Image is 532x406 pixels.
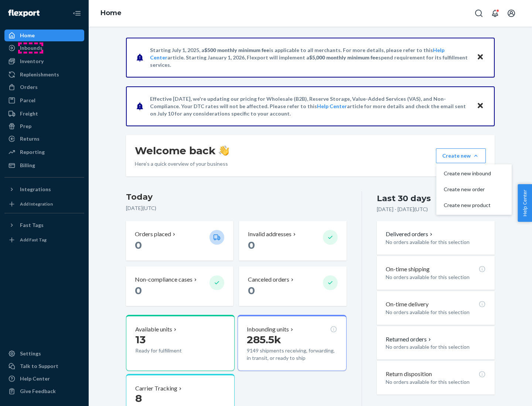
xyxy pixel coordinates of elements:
[20,110,38,117] div: Freight
[126,266,233,306] button: Non-compliance cases 0
[100,9,122,17] a: Home
[126,315,235,371] button: Available units13Ready for fulfillment
[247,333,281,346] span: 285.5k
[20,201,53,207] div: Add Integration
[386,265,430,273] p: On-time shipping
[20,221,44,229] div: Fast Tags
[248,230,291,238] p: Invalid addresses
[4,69,84,80] a: Replenishments
[126,204,347,212] p: [DATE] ( UTC )
[438,197,510,213] button: Create new product
[4,183,84,195] button: Integrations
[20,44,42,52] div: Inbounds
[386,370,432,378] p: Return disposition
[135,239,142,251] span: 0
[20,362,58,370] div: Talk to Support
[4,30,84,41] a: Home
[20,375,50,382] div: Help Center
[20,58,44,65] div: Inventory
[444,203,491,208] span: Create new product
[20,71,59,78] div: Replenishments
[135,144,229,157] h1: Welcome back
[4,146,84,158] a: Reporting
[4,373,84,385] a: Help Center
[386,300,429,309] p: On-time delivery
[4,42,84,54] a: Inbounds
[377,193,431,204] div: Last 30 days
[4,219,84,231] button: Fast Tags
[8,10,40,17] img: Flexport logo
[20,186,51,193] div: Integrations
[20,123,31,130] div: Prep
[247,325,289,334] p: Inbounding units
[150,47,470,69] p: Starting July 1, 2025, a is applicable to all merchants. For more details, please refer to this a...
[386,335,433,344] button: Returned orders
[504,6,519,21] button: Open account menu
[309,54,378,61] span: $5,000 monthly minimum fee
[444,187,491,192] span: Create new order
[488,6,502,21] button: Open notifications
[386,309,486,316] p: No orders available for this selection
[475,52,485,63] button: Close
[386,273,486,281] p: No orders available for this selection
[135,284,142,297] span: 0
[436,148,486,163] button: Create newCreate new inboundCreate new orderCreate new product
[4,234,84,246] a: Add Fast Tag
[135,275,192,284] p: Non-compliance cases
[4,81,84,93] a: Orders
[135,384,177,393] p: Carrier Tracking
[4,348,84,359] a: Settings
[4,133,84,145] a: Returns
[135,160,229,168] p: Here’s a quick overview of your business
[377,206,428,213] p: [DATE] - [DATE] ( UTC )
[386,343,486,351] p: No orders available for this selection
[20,135,40,142] div: Returns
[150,95,470,117] p: Effective [DATE], we're updating our pricing for Wholesale (B2B), Reserve Storage, Value-Added Se...
[475,101,485,111] button: Close
[204,47,269,53] span: $500 monthly minimum fee
[248,239,255,251] span: 0
[238,315,346,371] button: Inbounding units285.5k9149 shipments receiving, forwarding, in transit, or ready to ship
[248,284,255,297] span: 0
[4,120,84,132] a: Prep
[4,159,84,171] a: Billing
[20,148,45,156] div: Reporting
[20,83,38,91] div: Orders
[4,198,84,210] a: Add Integration
[20,162,35,169] div: Billing
[126,221,233,261] button: Orders placed 0
[20,350,41,357] div: Settings
[135,392,142,405] span: 8
[135,230,171,238] p: Orders placed
[239,266,346,306] button: Canceled orders 0
[4,108,84,120] a: Freight
[438,182,510,197] button: Create new order
[4,385,84,397] button: Give Feedback
[126,191,347,203] h3: Today
[386,378,486,386] p: No orders available for this selection
[219,145,229,156] img: hand-wave emoji
[135,325,172,334] p: Available units
[20,97,35,104] div: Parcel
[386,238,486,246] p: No orders available for this selection
[135,333,146,346] span: 13
[518,184,532,222] button: Help Center
[471,6,486,21] button: Open Search Box
[248,275,289,284] p: Canceled orders
[4,360,84,372] a: Talk to Support
[239,221,346,261] button: Invalid addresses 0
[69,6,84,21] button: Close Navigation
[247,347,337,362] p: 9149 shipments receiving, forwarding, in transit, or ready to ship
[4,94,84,106] a: Parcel
[4,55,84,67] a: Inventory
[444,171,491,176] span: Create new inbound
[438,166,510,182] button: Create new inbound
[95,3,127,24] ol: breadcrumbs
[317,103,347,109] a: Help Center
[386,230,434,238] button: Delivered orders
[135,347,204,354] p: Ready for fulfillment
[20,32,35,39] div: Home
